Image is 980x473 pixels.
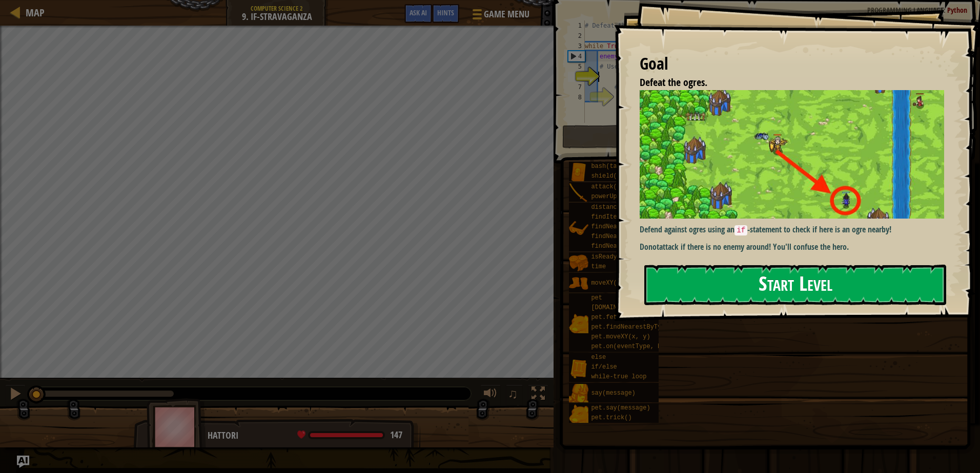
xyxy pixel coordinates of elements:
[591,213,631,221] span: findItems()
[506,384,523,405] button: ♫
[568,41,585,51] div: 3
[591,243,654,250] span: findNearestItem()
[208,429,410,442] div: Hattori
[480,384,501,405] button: Adjust volume
[591,363,617,371] span: if/else
[734,225,747,235] code: if
[484,8,529,21] span: Game Menu
[648,241,659,252] strong: not
[640,241,952,253] p: Do attack if there is no enemy around! You'll confuse the hero.
[644,265,946,305] button: Start Level
[390,428,402,441] span: 147
[569,314,588,333] img: portrait.png
[591,173,621,180] span: shield()
[437,8,454,17] span: Hints
[640,52,944,76] div: Goal
[17,456,29,468] button: Ask AI
[591,253,646,261] span: isReady(action)
[21,6,45,19] a: Map
[410,8,427,17] span: Ask AI
[569,253,588,273] img: portrait.png
[591,343,687,350] span: pet.on(eventType, handler)
[591,163,635,170] span: bash(target)
[568,20,585,31] div: 1
[569,163,588,182] img: portrait.png
[147,398,206,455] img: thang_avatar_frame.png
[5,384,26,405] button: Ctrl + P: Pause
[297,431,402,440] div: health: 147 / 147
[591,204,658,211] span: distanceTo(target)
[404,4,432,23] button: Ask AI
[568,51,585,61] div: 4
[26,6,45,19] span: Map
[640,224,952,236] p: Defend against ogres using an -statement to check if here is an ogre nearby!
[591,373,646,380] span: while-true loop
[591,354,606,361] span: else
[591,279,635,287] span: moveXY(x, y)
[640,90,952,219] img: Ifs
[568,92,585,102] div: 8
[569,384,588,403] img: portrait.png
[627,75,942,90] li: Defeat the ogres.
[568,82,585,92] div: 7
[569,359,588,378] img: portrait.png
[591,193,624,200] span: powerUp()
[464,4,536,28] button: Game Menu
[591,263,606,270] span: time
[591,324,690,331] span: pet.findNearestByType(type)
[640,75,707,89] span: Defeat the ogres.
[591,304,665,311] span: [DOMAIN_NAME](enemy)
[568,31,585,41] div: 2
[568,72,585,82] div: 6
[562,125,758,148] button: Run ⇧↵
[569,219,588,238] img: portrait.png
[591,404,650,412] span: pet.say(message)
[569,274,588,293] img: portrait.png
[591,333,650,340] span: pet.moveXY(x, y)
[508,386,518,401] span: ♫
[591,314,646,321] span: pet.fetch(item)
[591,233,658,240] span: findNearestEnemy()
[591,294,602,302] span: pet
[591,414,631,421] span: pet.trick()
[591,390,635,397] span: say(message)
[569,404,588,424] img: portrait.png
[569,183,588,203] img: portrait.png
[591,183,643,190] span: attack(target)
[591,223,658,230] span: findNearest(units)
[568,61,585,72] div: 5
[528,384,548,405] button: Toggle fullscreen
